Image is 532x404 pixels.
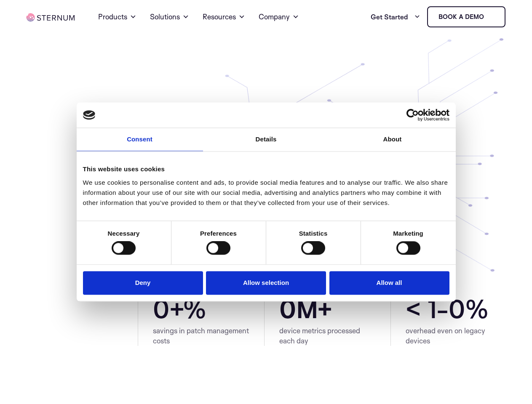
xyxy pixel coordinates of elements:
[406,295,449,322] span: < 1-
[83,110,96,120] img: logo
[393,230,423,237] strong: Marketing
[203,2,245,32] a: Resources
[279,326,376,346] div: device metrics processed each day
[296,295,376,322] span: M+
[329,271,449,295] button: Allow all
[83,271,203,295] button: Deny
[487,13,494,20] img: sternum iot
[259,2,299,32] a: Company
[27,13,75,21] img: sternum iot
[329,128,456,151] a: About
[371,8,420,25] a: Get Started
[153,295,169,322] span: 0
[376,109,449,121] a: Usercentrics Cookiebot - opens in a new window
[427,6,505,27] a: Book a demo
[299,230,328,237] strong: Statistics
[449,295,465,322] span: 0
[206,271,326,295] button: Allow selection
[108,230,140,237] strong: Necessary
[465,295,505,322] span: %
[200,230,237,237] strong: Preferences
[150,2,189,32] a: Solutions
[406,326,505,346] div: overhead even on legacy devices
[83,164,449,174] div: This website uses cookies
[77,128,203,151] a: Consent
[169,295,249,322] span: +%
[203,128,329,151] a: Details
[279,295,296,322] span: 0
[98,2,136,32] a: Products
[83,178,449,208] div: We use cookies to personalise content and ads, to provide social media features and to analyse ou...
[153,326,249,346] div: savings in patch management costs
